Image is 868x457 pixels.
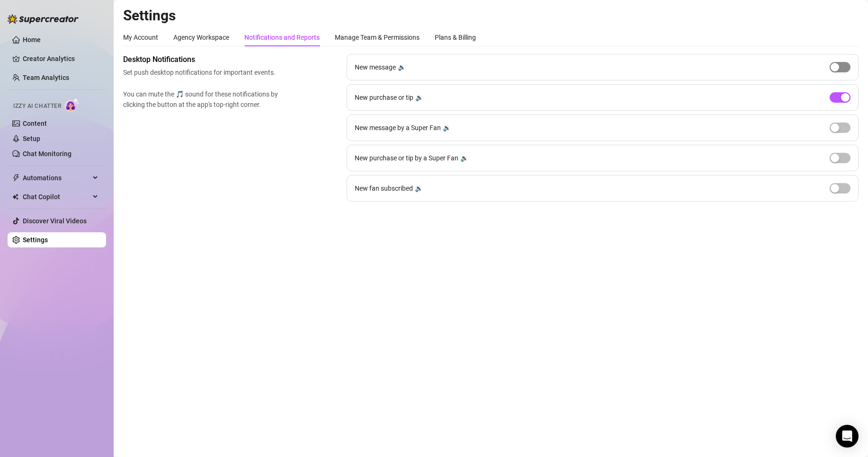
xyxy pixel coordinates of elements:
span: Izzy AI Chatter [13,102,61,111]
div: 🔉 [415,183,423,193]
div: Agency Workspace [173,32,229,43]
span: New fan subscribed [355,183,413,193]
span: Chat Copilot [23,189,90,204]
a: Settings [23,236,48,244]
h2: Settings [123,7,859,25]
span: New message by a Super Fan [355,123,441,133]
a: Creator Analytics [23,51,98,66]
img: logo-BBDzfeDw.svg [8,14,79,24]
a: Team Analytics [23,74,69,81]
span: New message [355,62,396,72]
a: Chat Monitoring [23,150,72,158]
div: 🔉 [415,92,423,103]
span: thunderbolt [12,174,20,182]
div: Notifications and Reports [244,32,320,43]
div: Open Intercom Messenger [836,425,859,448]
span: Automations [23,170,90,185]
div: 🔉 [443,123,451,133]
span: New purchase or tip by a Super Fan [355,153,458,163]
div: Plans & Billing [435,32,476,43]
a: Setup [23,135,40,142]
img: Chat Copilot [12,193,18,200]
div: 🔉 [460,153,468,163]
span: Set push desktop notifications for important events. [123,67,282,78]
a: Home [23,36,41,44]
span: New purchase or tip [355,92,413,103]
a: Discover Viral Videos [23,217,87,225]
span: You can mute the 🎵 sound for these notifications by clicking the button at the app's top-right co... [123,89,282,110]
div: 🔉 [398,62,406,72]
a: Content [23,120,47,127]
div: Manage Team & Permissions [335,32,420,43]
img: AI Chatter [65,98,80,112]
div: My Account [123,32,158,43]
span: Desktop Notifications [123,54,282,65]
